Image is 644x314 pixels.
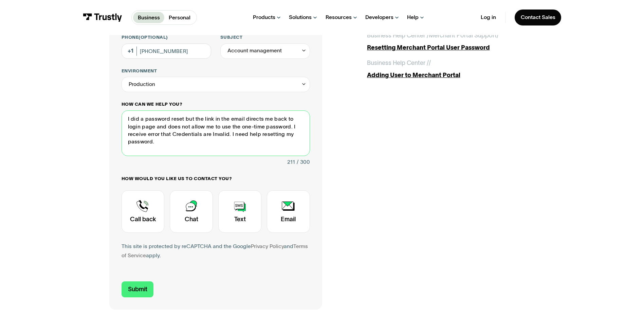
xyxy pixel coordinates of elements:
[220,34,310,40] label: Subject
[497,31,499,40] div: /
[133,12,164,23] a: Business
[289,14,312,21] div: Solutions
[122,242,310,260] div: This site is protected by reCAPTCHA and the Google and apply.
[367,31,535,52] a: Business Help Center /Merchant Portal Support/Resetting Merchant Portal User Password
[407,14,419,21] div: Help
[429,58,431,68] div: /
[122,77,310,92] div: Production
[122,43,211,59] input: (555) 555-5555
[227,46,282,55] div: Account management
[83,13,122,22] img: Trustly Logo
[367,58,429,68] div: Business Help Center /
[164,12,195,23] a: Personal
[253,14,275,21] div: Products
[367,31,429,40] div: Business Help Center /
[367,58,535,80] a: Business Help Center //Adding User to Merchant Portal
[515,10,562,25] a: Contact Sales
[521,14,555,21] div: Contact Sales
[367,43,535,52] div: Resetting Merchant Portal User Password
[481,14,496,21] a: Log in
[129,80,155,89] div: Production
[251,243,284,249] a: Privacy Policy
[169,14,190,22] p: Personal
[122,243,308,258] a: Terms of Service
[122,68,310,74] label: Environment
[365,14,393,21] div: Developers
[297,158,310,167] div: / 300
[139,35,168,40] span: (Optional)
[122,101,310,107] label: How can we help you?
[122,176,310,182] label: How would you like us to contact you?
[138,14,160,22] p: Business
[367,71,535,80] div: Adding User to Merchant Portal
[326,14,352,21] div: Resources
[220,43,310,59] div: Account management
[122,281,154,297] input: Submit
[287,158,295,167] div: 211
[429,31,497,40] div: Merchant Portal Support
[122,34,211,40] label: Phone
